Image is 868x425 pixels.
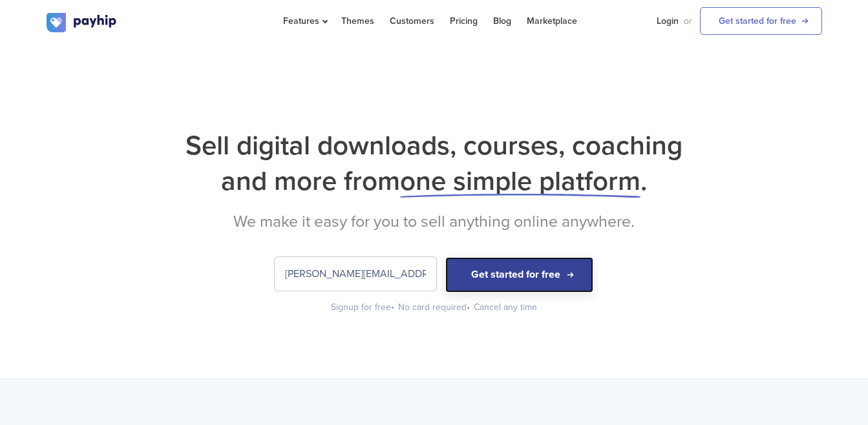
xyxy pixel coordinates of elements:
span: . [640,165,647,198]
span: • [467,302,470,313]
input: Enter your email address [275,257,436,291]
div: No card required [398,301,471,314]
a: Get started for free [700,7,822,35]
span: • [391,302,394,313]
h2: We make it easy for you to sell anything online anywhere. [47,212,822,231]
h1: Sell digital downloads, courses, coaching and more from [47,128,822,199]
div: Signup for free [331,301,396,314]
button: Get started for free [445,257,593,293]
span: Features [283,16,326,26]
span: one simple platform [400,165,640,198]
img: logo.svg [47,13,118,32]
div: Cancel any time [474,301,537,314]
